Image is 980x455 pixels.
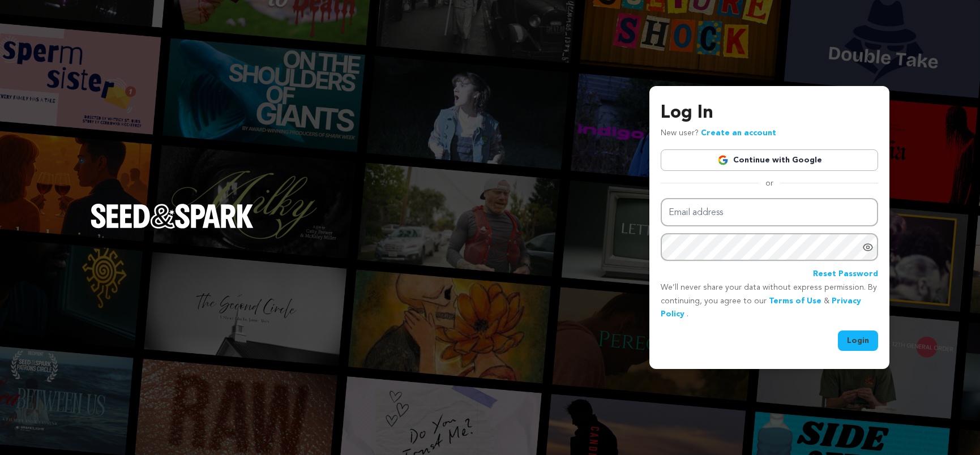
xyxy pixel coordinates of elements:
a: Show password as plain text. Warning: this will display your password on the screen. [862,242,874,253]
span: or [759,178,780,189]
a: Terms of Use [769,297,821,305]
img: Google logo [717,154,729,166]
a: Seed&Spark Homepage [91,204,254,251]
h3: Log In [661,100,878,127]
img: Seed&Spark Logo [91,204,254,229]
p: New user? [661,127,776,140]
a: Create an account [701,129,776,137]
a: Continue with Google [661,149,878,171]
p: We’ll never share your data without express permission. By continuing, you agree to our & . [661,281,878,321]
input: Email address [661,198,878,227]
button: Login [838,330,878,351]
a: Reset Password [813,268,878,281]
